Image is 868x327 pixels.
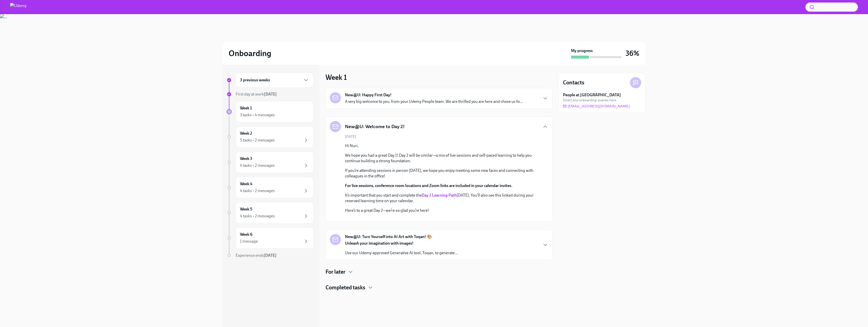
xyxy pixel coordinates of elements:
div: 5 tasks • 2 messages [240,137,275,143]
strong: [DATE] [264,92,277,97]
span: Experience ends [236,253,277,258]
span: [DATE] [345,134,356,139]
h4: Contacts [563,79,584,86]
a: Week 61 message [227,227,313,249]
a: First day at work[DATE] [227,91,313,97]
strong: My progress [571,48,593,54]
h6: Week 6 [240,232,252,237]
div: 3 previous weeks [236,73,313,87]
span: First day at work [236,92,277,97]
div: Completed tasks [325,284,553,291]
span: Direct any onboarding queries here [563,98,616,103]
strong: New@U: Happy First Day! [345,92,392,98]
a: Week 34 tasks • 2 messages [227,152,313,173]
div: For later [325,268,553,276]
h2: Onboarding [229,48,271,58]
h5: New@U: Welcome to Day 2! [345,123,405,130]
h4: Completed tasks [325,284,365,291]
h6: Week 5 [240,206,252,212]
strong: [DATE] [264,253,277,258]
a: Week 25 tasks • 2 messages [227,126,313,148]
img: Udemy [10,3,26,11]
a: Week 54 tasks • 2 messages [227,202,313,223]
div: 4 tasks • 2 messages [240,163,275,168]
strong: New@U: Turn Yourself into AI Art with Toqan! 🎨 [345,234,432,240]
a: Week 44 tasks • 2 messages [227,177,313,198]
p: If you’re attending sessions in person [DATE], we hope you enjoy meeting some new faces and conne... [345,168,540,179]
a: Week 13 tasks • 4 messages [227,101,313,122]
h6: Week 3 [240,156,252,161]
strong: People at [GEOGRAPHIC_DATA] [563,92,621,98]
h6: 3 previous weeks [240,77,270,83]
div: 4 tasks • 2 messages [240,213,275,219]
h3: Week 1 [325,73,347,82]
strong: Unleash your imagination with images! [345,241,414,246]
div: 4 tasks • 2 messages [240,188,275,194]
a: Day 2 Learning Path [422,193,457,198]
p: It’s important that you start and complete the [DATE]. You’ll also see this linked during your re... [345,193,540,204]
p: Use our Udemy-approved Generative AI tool, Toqan, to generate... [345,250,458,256]
p: Here’s to a great Day 2—we’re so glad you’re here! [345,208,540,213]
p: We hope you had a great Day 1! Day 2 will be similar—a mix of live sessions and self-paced learni... [345,153,540,164]
strong: For live sessions, conference room locations and Zoom links are included in your calendar invites. [345,183,512,188]
h6: Week 2 [240,131,252,136]
h6: Week 4 [240,181,252,187]
div: 3 tasks • 4 messages [240,112,275,118]
h3: 36% [626,49,639,58]
p: A very big welcome to you, from your Udemy People team. We are thrilled you are here and chose us... [345,99,523,104]
h6: Week 1 [240,105,252,111]
h4: For later [325,268,345,276]
a: [EMAIL_ADDRESS][DOMAIN_NAME] [563,104,630,109]
div: 1 message [240,239,258,244]
p: Hi Nuri, [345,143,540,149]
